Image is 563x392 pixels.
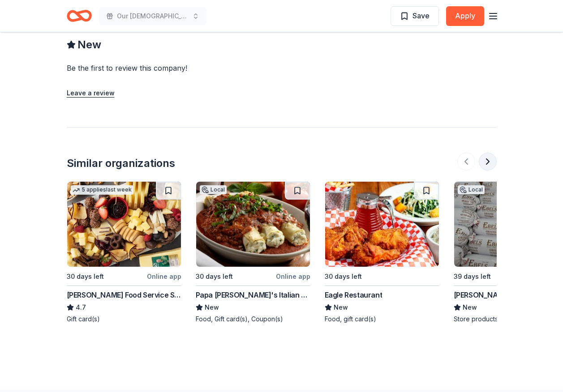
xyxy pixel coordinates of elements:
img: Image for Gordon Food Service Store [67,182,181,267]
div: Food, Gift card(s), Coupon(s) [196,315,310,324]
div: Gift card(s) [67,315,181,324]
span: New [77,38,101,52]
div: Similar organizations [67,156,175,170]
span: Save [413,10,430,21]
span: New [334,302,348,313]
div: 30 days left [196,271,233,282]
button: Our [DEMOGRAPHIC_DATA] of the Valley Spectacular Christmas Jubilee [99,7,206,25]
div: [PERSON_NAME] General Store [454,290,559,300]
div: Local [458,185,485,194]
span: New [463,302,477,313]
div: Food, gift card(s) [325,315,439,324]
img: Image for Eagle Restaurant [325,182,439,267]
button: Save [391,6,439,26]
a: Image for Eagle Restaurant30 days leftEagle RestaurantNewFood, gift card(s) [325,181,439,324]
div: [PERSON_NAME] Food Service Store [67,290,181,300]
a: Image for Papa Vino's Italian KitchenLocal30 days leftOnline appPapa [PERSON_NAME]'s Italian Kitc... [196,181,310,324]
div: Local [200,185,227,194]
div: 39 days left [454,271,491,282]
div: 30 days left [67,271,104,282]
a: Image for Gordon Food Service Store5 applieslast week30 days leftOnline app[PERSON_NAME] Food Ser... [67,181,181,324]
span: 4.7 [76,302,86,313]
span: New [205,302,219,313]
button: Leave a review [67,88,115,98]
div: Papa [PERSON_NAME]'s Italian Kitchen [196,290,310,300]
div: Be the first to review this company! [67,63,296,73]
div: Eagle Restaurant [325,290,382,300]
a: Home [67,5,92,26]
button: Apply [446,6,484,26]
img: Image for Papa Vino's Italian Kitchen [196,182,310,267]
div: Online app [147,271,181,282]
span: Our [DEMOGRAPHIC_DATA] of the Valley Spectacular Christmas Jubilee [117,11,189,21]
div: 30 days left [325,271,362,282]
div: 5 applies last week [71,185,133,195]
div: Online app [276,271,310,282]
